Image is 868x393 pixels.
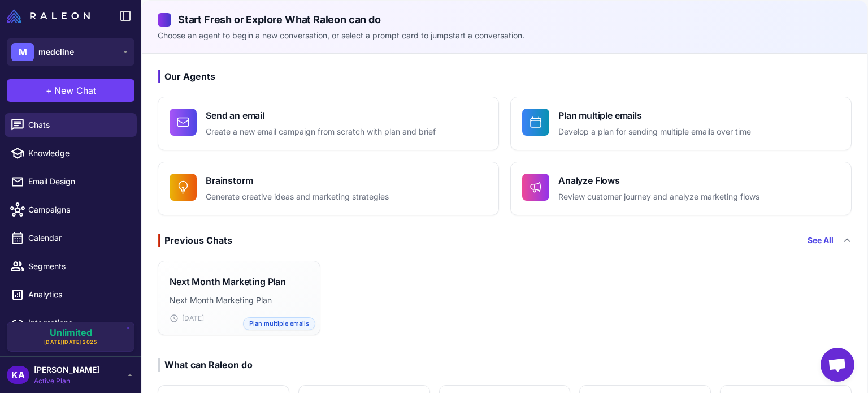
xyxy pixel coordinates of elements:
span: Active Plan [34,376,99,386]
a: Segments [5,254,137,278]
h3: Next Month Marketing Plan [170,275,286,288]
h4: Send an email [206,109,436,122]
span: Campaigns [28,204,128,216]
div: M [11,43,34,61]
span: Segments [28,260,128,273]
div: KA [7,366,29,384]
p: Generate creative ideas and marketing strategies [206,191,389,204]
span: + [46,84,52,97]
span: Chats [28,119,128,131]
span: [DATE][DATE] 2025 [44,338,98,346]
span: Unlimited [50,328,92,337]
h2: Start Fresh or Explore What Raleon can do [158,12,852,27]
span: New Chat [54,84,96,97]
button: Mmedcline [7,38,134,66]
a: Chats [5,113,137,137]
span: Integrations [28,317,128,329]
a: Raleon Logo [7,9,94,23]
span: medcline [38,46,74,58]
div: [DATE] [170,313,309,323]
h3: Our Agents [158,70,852,83]
p: Choose an agent to begin a new conversation, or select a prompt card to jumpstart a conversation. [158,29,852,42]
span: Email Design [28,175,128,188]
p: Next Month Marketing Plan [170,294,309,306]
div: Previous Chats [158,234,232,247]
p: Create a new email campaign from scratch with plan and brief [206,126,436,139]
img: Raleon Logo [7,9,90,23]
div: What can Raleon do [158,358,253,372]
a: Integrations [5,311,137,335]
a: Knowledge [5,141,137,165]
a: Analytics [5,283,137,306]
button: Analyze FlowsReview customer journey and analyze marketing flows [510,162,852,215]
button: +New Chat [7,79,134,102]
a: Calendar [5,226,137,250]
p: Review customer journey and analyze marketing flows [558,191,759,204]
a: Campaigns [5,198,137,222]
a: Email Design [5,170,137,193]
button: Plan multiple emailsDevelop a plan for sending multiple emails over time [510,97,852,150]
button: BrainstormGenerate creative ideas and marketing strategies [158,162,499,215]
span: Plan multiple emails [243,317,315,330]
a: See All [808,234,834,247]
h4: Brainstorm [206,174,389,187]
span: Analytics [28,288,128,301]
div: Open chat [821,348,854,382]
h4: Plan multiple emails [558,109,751,122]
button: Send an emailCreate a new email campaign from scratch with plan and brief [158,97,499,150]
span: Calendar [28,232,128,244]
span: Knowledge [28,147,128,159]
p: Develop a plan for sending multiple emails over time [558,126,751,139]
h4: Analyze Flows [558,174,759,187]
span: [PERSON_NAME] [34,364,99,376]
